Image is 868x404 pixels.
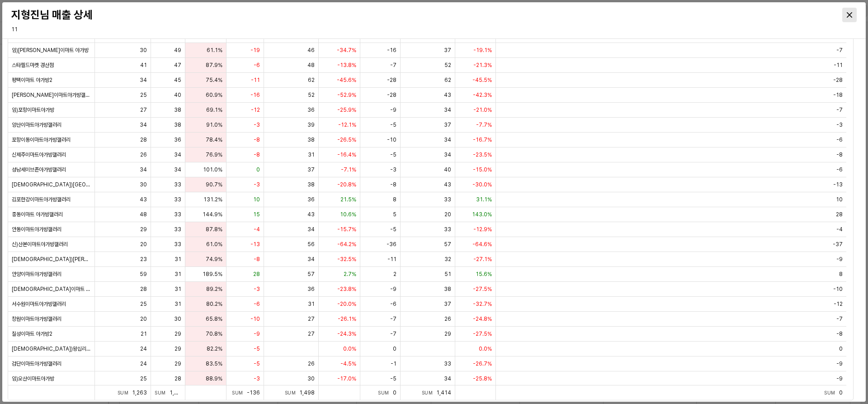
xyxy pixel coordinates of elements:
[343,345,356,352] span: 0.0%
[422,390,437,395] span: Sum
[444,181,451,188] span: 43
[479,345,492,352] span: 0.0%
[206,375,222,382] span: 88.9%
[285,390,300,395] span: Sum
[250,241,260,248] span: -13
[473,151,492,158] span: -23.5%
[140,211,147,218] span: 48
[174,106,181,114] span: 38
[140,345,147,352] span: 24
[203,271,222,278] span: 189.5%
[307,226,315,233] span: 34
[387,241,396,248] span: -36
[12,196,71,203] span: 김포한강이마트아가방갤러리
[836,256,843,263] span: -9
[836,330,843,337] span: -8
[12,226,61,233] span: 안동이마트아가방갤러리
[476,121,492,128] span: -7.7%
[174,151,181,158] span: 34
[473,315,492,323] span: -24.8%
[140,315,147,323] span: 20
[254,226,260,233] span: -4
[337,91,356,99] span: -52.9%
[12,121,61,128] span: 양산이마트아가방갤러리
[337,181,356,188] span: -20.8%
[387,91,396,99] span: -28
[337,330,356,337] span: -24.3%
[206,256,222,263] span: 74.9%
[378,390,393,395] span: Sum
[337,375,356,382] span: -17.0%
[140,181,147,188] span: 30
[473,226,492,233] span: -12.9%
[444,136,451,143] span: 34
[206,62,222,69] span: 87.9%
[444,226,451,233] span: 33
[12,211,63,218] span: 중동이마트 아가방갤러리
[337,136,356,143] span: -26.5%
[203,211,222,218] span: 144.9%
[473,256,492,263] span: -27.1%
[393,390,396,396] span: 0
[140,76,147,84] span: 34
[393,345,396,352] span: 0
[140,121,147,128] span: 34
[387,136,396,143] span: -10
[308,91,315,99] span: 52
[390,315,396,323] span: -7
[308,360,315,367] span: 26
[140,106,147,114] span: 27
[473,136,492,143] span: -16.7%
[175,300,181,308] span: 31
[341,166,356,173] span: -7.1%
[337,300,356,308] span: -20.0%
[444,256,451,263] span: 32
[390,181,396,188] span: -8
[140,136,147,143] span: 28
[254,360,260,367] span: -5
[473,62,492,69] span: -21.3%
[473,106,492,114] span: -21.0%
[390,375,396,382] span: -5
[337,106,356,114] span: -25.9%
[337,47,356,54] span: -34.7%
[12,166,66,173] span: 성남세이브존아가방갤러리
[251,76,260,84] span: -11
[839,271,843,278] span: 8
[393,271,396,278] span: 2
[444,121,451,128] span: 37
[340,360,356,367] span: -4.5%
[140,196,147,203] span: 43
[174,47,181,54] span: 49
[174,76,181,84] span: 45
[444,166,451,173] span: 40
[254,300,260,308] span: -6
[308,300,315,308] span: 31
[836,360,843,367] span: -9
[473,300,492,308] span: -32.7%
[206,76,222,84] span: 75.4%
[175,330,181,337] span: 29
[444,62,451,69] span: 52
[12,256,91,263] span: [DEMOGRAPHIC_DATA])[PERSON_NAME] 아가방
[836,166,843,173] span: -6
[140,47,147,54] span: 30
[307,136,315,143] span: 38
[256,166,260,173] span: 0
[839,390,843,396] span: 0
[824,390,839,395] span: Sum
[175,360,181,367] span: 29
[444,360,451,367] span: 33
[140,91,147,99] span: 25
[307,166,315,173] span: 37
[155,390,170,395] span: Sum
[833,241,843,248] span: -37
[12,76,52,84] span: 평택이마트 아가방2
[473,166,492,173] span: -15.0%
[170,390,185,396] span: 1,399
[206,300,222,308] span: 80.2%
[836,151,843,158] span: -8
[308,330,315,337] span: 27
[140,256,147,263] span: 23
[307,375,315,382] span: 30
